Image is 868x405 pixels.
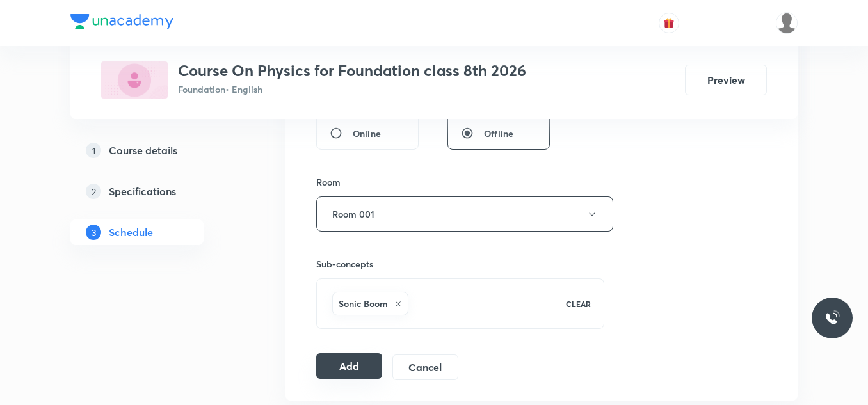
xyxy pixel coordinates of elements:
[339,297,388,310] h6: Sonic Boom
[109,225,153,240] h5: Schedule
[70,138,245,163] a: 1Course details
[70,14,173,29] img: Company Logo
[178,61,526,80] h3: Course On Physics for Foundation class 8th 2026
[353,127,381,140] span: Online
[316,353,382,379] button: Add
[86,225,101,240] p: 3
[685,65,767,95] button: Preview
[86,143,101,158] p: 1
[776,12,798,34] img: Saniya Tarannum
[316,196,613,232] button: Room 001
[70,14,173,33] a: Company Logo
[178,83,526,96] p: Foundation • English
[659,13,679,33] button: avatar
[70,179,245,204] a: 2Specifications
[392,354,458,380] button: Cancel
[109,143,177,158] h5: Course details
[86,184,101,199] p: 2
[824,310,840,326] img: ttu
[109,184,176,199] h5: Specifications
[101,61,168,99] img: 41C2B7F9-2D55-43D8-881D-EF37EAA90FC7_plus.png
[566,298,591,310] p: CLEAR
[484,127,513,140] span: Offline
[316,175,341,189] h6: Room
[663,17,675,29] img: avatar
[316,257,604,271] h6: Sub-concepts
